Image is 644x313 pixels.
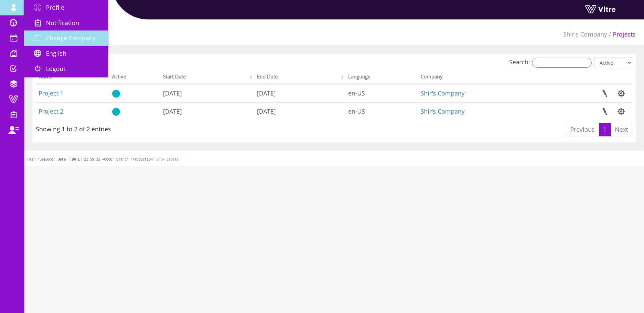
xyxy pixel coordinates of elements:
a: Project 2 [39,107,63,115]
span: Profile [46,3,64,11]
a: Shir's Company [421,89,465,97]
th: Language [345,71,418,84]
td: [DATE] [160,102,254,120]
span: Notification [46,19,79,27]
label: Search: [509,58,592,68]
th: Active [109,71,161,84]
div: Showing 1 to 2 of 2 entries [36,122,111,134]
td: en-US [345,84,418,102]
a: Change Company [24,30,108,46]
td: [DATE] [254,102,346,120]
td: [DATE] [160,84,254,102]
a: Notification [24,15,108,31]
span: Hash '8ee0bbc' Date '[DATE] 21:59:35 +0000' Branch 'Production' [28,158,155,161]
a: 1 [599,123,611,136]
a: Project 1 [39,89,63,97]
a: Show Labels [156,158,178,161]
th: Name: activate to sort column descending [36,71,109,84]
img: yes [112,108,120,116]
td: en-US [345,102,418,120]
span: English [46,49,66,57]
li: Projects [607,30,636,39]
a: Logout [24,61,108,77]
input: Search: [532,58,592,68]
th: Start Date: activate to sort column ascending [160,71,254,84]
a: English [24,46,108,61]
a: Shir's Company [421,107,465,115]
th: End Date: activate to sort column ascending [254,71,346,84]
span: Change Company [46,34,96,42]
a: Shir's Company [563,30,607,38]
th: Company [418,71,538,84]
img: yes [112,89,120,98]
td: [DATE] [254,84,346,102]
a: Next [610,123,632,136]
span: Logout [46,65,65,73]
a: Previous [566,123,599,136]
